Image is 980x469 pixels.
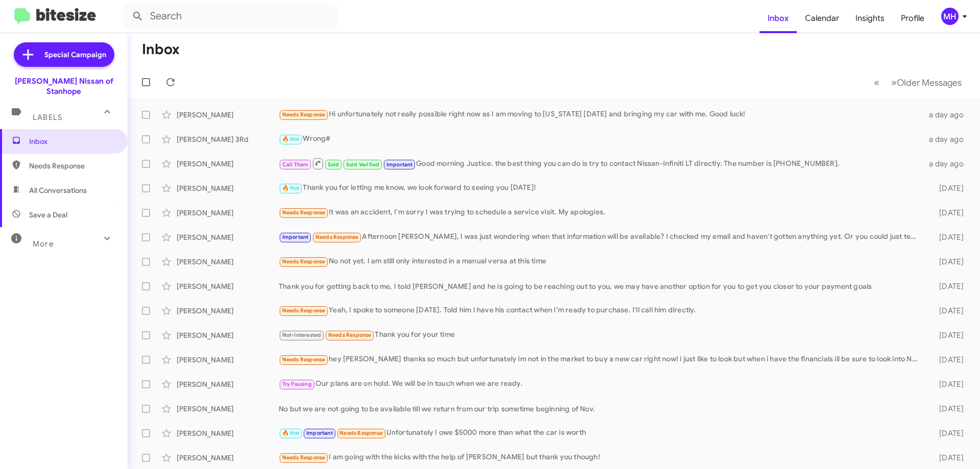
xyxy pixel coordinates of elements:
nav: Page navigation example [868,72,968,93]
span: Important [282,234,309,240]
a: Insights [847,4,893,33]
div: [DATE] [923,404,972,414]
div: [DATE] [923,208,972,218]
div: MH [941,8,959,25]
a: Inbox [759,4,797,33]
div: Good morning Justice. the best thing you can do is try to contact Nissan-Infiniti LT directly. Th... [279,157,923,170]
div: [PERSON_NAME] [177,183,279,193]
span: Special Campaign [44,50,106,60]
span: Labels [33,113,62,122]
div: [PERSON_NAME] [177,232,279,242]
span: Older Messages [897,77,962,88]
div: Unfortunately I owe $5000 more than what the car is worth [279,427,923,439]
div: Hi unfortunately not really possible right now as I am moving to [US_STATE] [DATE] and bringing m... [279,109,923,120]
span: Needs Response [29,161,116,171]
div: [DATE] [923,306,972,316]
button: MH [933,8,969,25]
a: Profile [893,4,933,33]
a: Special Campaign [14,42,114,67]
div: Wrong# [279,133,923,145]
div: [DATE] [923,330,972,340]
div: [PERSON_NAME] [177,379,279,389]
span: Sold Verified [346,161,380,168]
span: Important [306,430,333,436]
span: Inbox [29,136,116,146]
span: 🔥 Hot [282,185,300,191]
span: » [891,76,897,89]
span: Important [386,161,413,168]
span: All Conversations [29,185,87,195]
span: Not-Interested [282,332,322,338]
div: a day ago [923,134,972,144]
div: [PERSON_NAME] 3Rd [177,134,279,144]
div: [DATE] [923,453,972,463]
span: More [33,239,54,249]
div: [PERSON_NAME] [177,257,279,267]
div: hey [PERSON_NAME] thanks so much but unfortunately im not in the market to buy a new car right no... [279,354,923,365]
span: Needs Response [315,234,359,240]
div: [DATE] [923,183,972,193]
div: [PERSON_NAME] [177,404,279,414]
div: [DATE] [923,232,972,242]
div: a day ago [923,159,972,169]
div: [DATE] [923,257,972,267]
div: [PERSON_NAME] [177,453,279,463]
div: [DATE] [923,428,972,438]
span: Needs Response [282,209,326,216]
div: [DATE] [923,355,972,365]
span: Needs Response [282,454,326,461]
div: I am going with the kicks with the help of [PERSON_NAME] but thank you though! [279,452,923,463]
div: Thank you for getting back to me, I told [PERSON_NAME] and he is going to be reaching out to you,... [279,281,923,291]
button: Next [885,72,968,93]
button: Previous [868,72,886,93]
span: Save a Deal [29,210,67,220]
span: Needs Response [282,258,326,265]
input: Search [124,4,338,29]
div: Our plans are on hold. We will be in touch when we are ready. [279,378,923,390]
div: Yeah, I spoke to someone [DATE]. Told him I have his contact when I'm ready to purchase. I'll cal... [279,305,923,316]
div: [PERSON_NAME] [177,281,279,291]
div: [PERSON_NAME] [177,330,279,340]
span: Try Pausing [282,381,312,387]
div: It was an accident, I'm sorry I was trying to schedule a service visit. My apologies. [279,207,923,218]
div: Afternoon [PERSON_NAME], I was just wondering when that information will be available? I checked ... [279,231,923,243]
span: Call Them [282,161,309,168]
div: Thank you for letting me know, we look forward to seeing you [DATE]! [279,182,923,194]
div: a day ago [923,110,972,120]
div: No not yet. I am still only interested in a manual versa at this time [279,256,923,267]
span: Needs Response [339,430,383,436]
span: 🔥 Hot [282,430,300,436]
span: « [874,76,879,89]
div: No but we are not going to be available till we return from our trip sometime beginning of Nov. [279,404,923,414]
div: [PERSON_NAME] [177,159,279,169]
a: Calendar [797,4,847,33]
span: Needs Response [282,111,326,118]
div: [PERSON_NAME] [177,306,279,316]
div: [PERSON_NAME] [177,428,279,438]
span: Needs Response [328,332,372,338]
div: [PERSON_NAME] [177,110,279,120]
div: [PERSON_NAME] [177,208,279,218]
div: [DATE] [923,281,972,291]
div: [PERSON_NAME] [177,355,279,365]
h1: Inbox [142,41,180,58]
span: Needs Response [282,307,326,314]
div: [DATE] [923,379,972,389]
span: Needs Response [282,356,326,363]
div: Thank you for your time [279,329,923,341]
span: Sold [328,161,339,168]
span: 🔥 Hot [282,136,300,142]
